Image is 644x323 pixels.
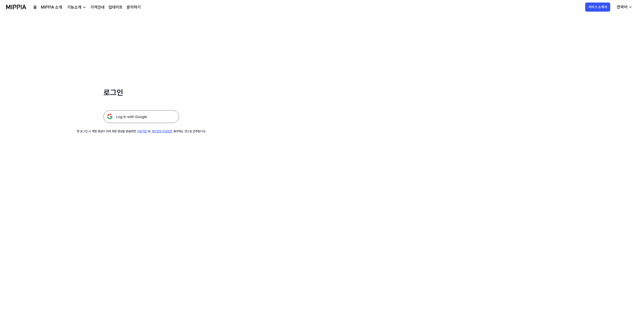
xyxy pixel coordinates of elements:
a: 업데이트 [109,4,123,10]
div: 기능소개 [66,4,82,10]
button: 기능소개 [66,4,86,10]
img: 구글 로그인 버튼 [103,110,179,123]
a: 이용약관 [137,130,147,133]
h1: 로그인 [103,87,179,98]
a: 홈 [33,4,37,10]
div: 한국어 [616,4,628,10]
img: down [82,5,86,9]
button: 서비스 소개서 [585,3,610,12]
a: 가격안내 [90,4,104,10]
a: 문의하기 [127,4,141,10]
button: 한국어 [613,2,635,12]
a: 개인정보 취급방침 [151,130,172,133]
div: 첫 로그인 시 계정 생성이 되며 계정 생성을 완료하면 및 동의하는 것으로 간주합니다. [77,129,206,134]
a: MIPPIA 소개 [41,4,62,10]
